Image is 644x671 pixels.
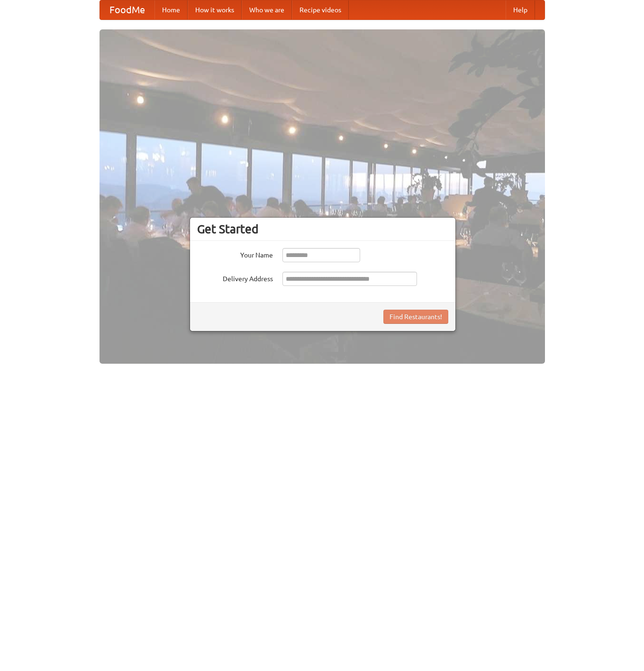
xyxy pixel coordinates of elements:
[197,272,273,284] label: Delivery Address
[154,0,188,19] a: Home
[188,0,242,19] a: How it works
[383,310,448,324] button: Find Restaurants!
[292,0,349,19] a: Recipe videos
[100,0,154,19] a: FoodMe
[197,248,273,260] label: Your Name
[242,0,292,19] a: Who we are
[506,0,535,19] a: Help
[197,222,448,236] h3: Get Started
